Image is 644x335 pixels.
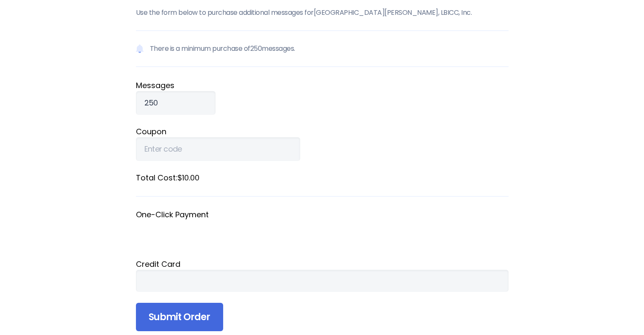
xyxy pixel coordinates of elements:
fieldset: One-Click Payment [136,209,509,247]
img: Notification icon [136,44,144,54]
p: Use the form below to purchase additional messages for [GEOGRAPHIC_DATA][PERSON_NAME], LBICC, Inc . [136,8,509,18]
input: Enter code [136,137,300,161]
input: Submit Order [136,303,223,332]
input: Qty [136,91,216,115]
label: Message s [136,80,509,91]
label: Total Cost: $10.00 [136,172,509,183]
div: Credit Card [136,258,509,270]
iframe: Secure payment button frame [136,220,509,247]
iframe: Secure card payment input frame [144,276,500,285]
label: Coupon [136,126,509,137]
p: There is a minimum purchase of 250 messages. [136,30,509,67]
